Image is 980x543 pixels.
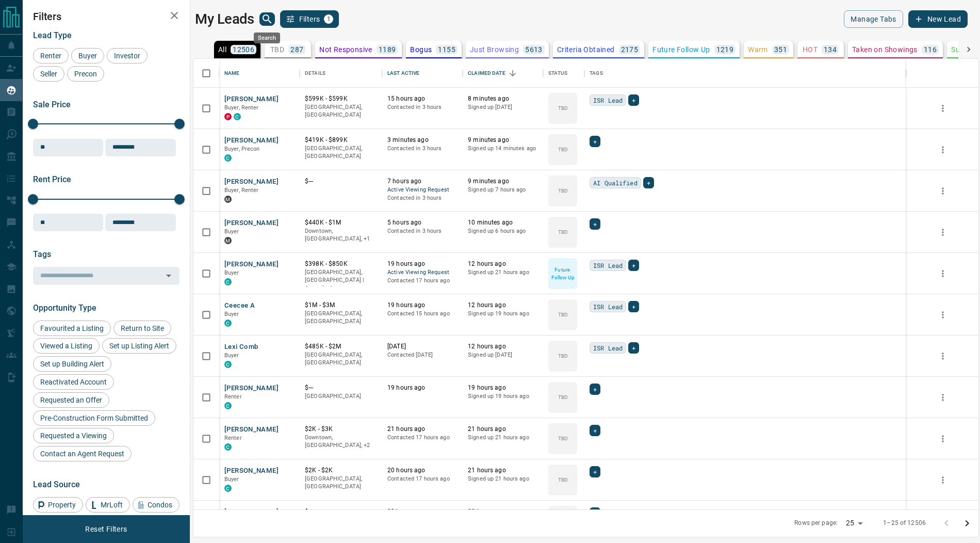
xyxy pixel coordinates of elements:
span: Renter [224,393,242,400]
div: + [590,425,600,436]
p: [DATE] [387,342,458,351]
button: [PERSON_NAME] [224,136,279,146]
p: 21 hours ago [468,466,538,475]
button: more [935,183,951,199]
div: + [628,260,639,271]
p: 22 hours ago [468,507,538,516]
button: more [935,142,951,157]
div: Requested an Offer [33,392,109,408]
div: MrLoft [86,497,130,513]
p: Taken on Showings [852,46,918,53]
button: [PERSON_NAME] [224,507,279,517]
p: Contacted 17 hours ago [387,277,458,285]
div: Renter [33,48,69,63]
button: [PERSON_NAME] [224,466,279,476]
div: Property [33,497,83,513]
span: Buyer [224,311,239,317]
button: more [935,101,951,116]
p: 19 hours ago [387,384,458,392]
span: Renter [224,435,242,441]
p: 22 hours ago [387,507,458,516]
span: ISR Lead [593,343,623,353]
button: more [935,390,951,405]
div: Requested a Viewing [33,428,114,443]
button: more [935,307,951,323]
p: 116 [924,46,937,53]
div: Details [300,59,382,88]
span: Buyer, Renter [224,104,259,111]
p: 2175 [621,46,639,53]
div: Contact an Agent Request [33,446,132,461]
p: 9 minutes ago [468,136,538,145]
p: 5 hours ago [387,218,458,227]
span: Buyer [224,476,239,483]
p: 19 hours ago [387,260,458,268]
span: Active Viewing Request [387,186,458,195]
p: TBD [558,435,568,442]
span: Buyer, Precon [224,146,260,152]
p: 10 minutes ago [468,218,538,227]
p: Criteria Obtained [557,46,615,53]
div: Name [224,59,240,88]
p: $2K - $2K [305,466,377,475]
p: 19 hours ago [468,384,538,392]
p: Just Browsing [470,46,519,53]
span: Property [44,501,79,509]
div: + [628,342,639,354]
p: $--- [305,384,377,392]
p: 5613 [525,46,543,53]
button: more [935,348,951,364]
h2: Filters [33,10,179,23]
button: Manage Tabs [844,10,903,28]
div: + [590,218,600,230]
p: Contacted [DATE] [387,351,458,359]
p: 21 hours ago [387,425,458,434]
p: All [218,46,226,53]
p: [GEOGRAPHIC_DATA], [GEOGRAPHIC_DATA] [305,475,377,491]
div: condos.ca [234,113,241,120]
button: more [935,472,951,488]
div: Details [305,59,325,88]
div: Claimed Date [468,59,505,88]
p: 1155 [438,46,455,53]
p: $--- [305,177,377,186]
div: Precon [67,66,104,82]
p: 351 [774,46,787,53]
p: $1M - $3M [305,301,377,310]
p: 3 minutes ago [387,136,458,145]
p: 1189 [379,46,396,53]
p: 9 minutes ago [468,177,538,186]
div: condos.ca [224,361,232,368]
p: 20 hours ago [387,466,458,475]
p: Rows per page: [794,519,838,528]
span: + [632,95,635,105]
p: Signed up [DATE] [468,351,538,359]
span: MrLoft [97,501,126,509]
button: [PERSON_NAME] [224,177,279,187]
div: Reactivated Account [33,374,114,390]
p: [GEOGRAPHIC_DATA], [GEOGRAPHIC_DATA] [305,310,377,326]
span: + [632,343,635,353]
p: 12 hours ago [468,342,538,351]
button: [PERSON_NAME] [224,425,279,435]
div: + [590,384,600,395]
button: Sort [505,66,520,81]
h1: My Leads [195,11,254,27]
p: TBD [558,311,568,318]
p: Signed up 6 hours ago [468,227,538,235]
p: Toronto [305,268,377,293]
div: Last Active [387,59,419,88]
span: Buyer, Renter [224,187,259,194]
div: + [643,177,654,188]
div: + [590,136,600,147]
button: [PERSON_NAME] [224,384,279,393]
button: Lexi Comb [224,342,258,352]
span: Lead Type [33,30,72,40]
span: Investor [110,52,144,60]
p: [GEOGRAPHIC_DATA], [GEOGRAPHIC_DATA] [305,103,377,119]
p: Midtown | Central, Toronto [305,434,377,450]
p: TBD [558,228,568,236]
p: Signed up [DATE] [468,103,538,111]
button: Filters1 [280,10,339,28]
p: $599K - $599K [305,94,377,103]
